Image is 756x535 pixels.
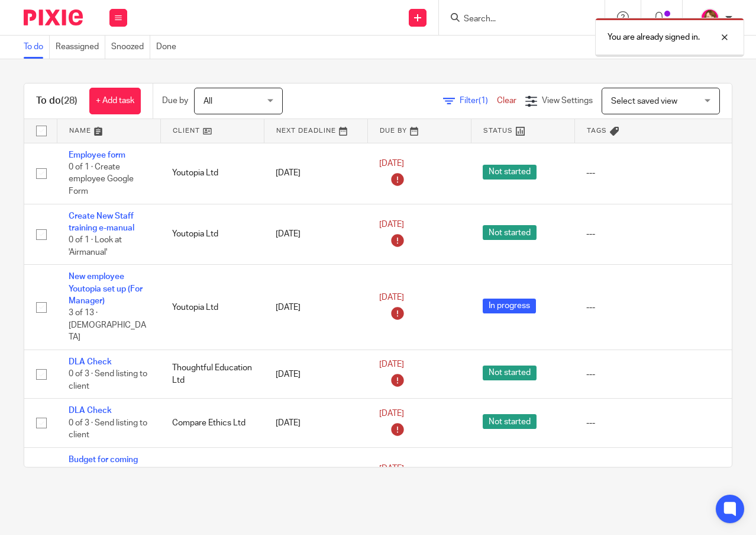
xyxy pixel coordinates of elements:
a: Employee form [69,151,125,159]
span: Not started [483,225,537,240]
span: 0 of 3 · Send listing to client [69,419,147,440]
div: --- [586,369,744,380]
span: [DATE] [379,464,404,473]
td: Youtopia Ltd [160,143,264,204]
a: DLA Check [69,358,112,366]
a: Clear [497,97,516,105]
td: Compare Ethics Ltd [160,399,264,447]
a: + Add task [89,88,141,114]
span: (28) [61,96,77,105]
span: [DATE] [379,220,404,229]
td: [DATE] [264,204,367,265]
span: Select saved view [611,97,677,105]
span: 0 of 3 · Send listing to client [69,370,147,391]
span: [DATE] [379,361,404,369]
a: To do [24,36,50,59]
div: --- [586,302,744,313]
a: Budget for coming year [69,456,138,476]
td: [DATE] [264,447,367,508]
img: Katherine%20-%20Pink%20cartoon.png [700,8,719,27]
span: View Settings [542,97,593,105]
p: Due by [162,95,188,107]
td: [DATE] [264,350,367,399]
a: Reassigned [56,36,105,59]
div: --- [586,417,744,429]
p: You are already signed in. [608,31,700,43]
a: Snoozed [111,36,150,59]
td: [DATE] [264,143,367,204]
span: 0 of 1 · Look at 'Airmanual' [69,236,122,257]
td: Thoughtful Education Ltd [160,350,264,399]
div: --- [586,228,744,240]
td: Youtopia Ltd [160,204,264,265]
a: Create New Staff training e-manual [69,212,134,232]
div: --- [586,167,744,179]
span: Filter [460,97,497,105]
span: [DATE] [379,159,404,168]
a: DLA Check [69,406,112,415]
td: [PERSON_NAME] Advisory Ltd [160,447,264,508]
td: [DATE] [264,399,367,447]
span: Not started [483,366,537,380]
span: In progress [483,299,536,313]
span: All [203,97,212,105]
span: Tags [587,127,607,134]
span: [DATE] [379,294,404,302]
span: Not started [483,414,537,429]
h1: To do [36,95,77,107]
span: 0 of 1 · Create employee Google Form [69,163,134,196]
img: Pixie [24,9,83,25]
span: [DATE] [379,409,404,418]
span: 3 of 13 · [DEMOGRAPHIC_DATA] [69,309,146,342]
td: [DATE] [264,265,367,350]
span: (1) [479,97,488,105]
a: Done [156,36,182,59]
td: Youtopia Ltd [160,265,264,350]
a: New employee Youtopia set up (For Manager) [69,273,143,305]
span: Not started [483,165,537,180]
